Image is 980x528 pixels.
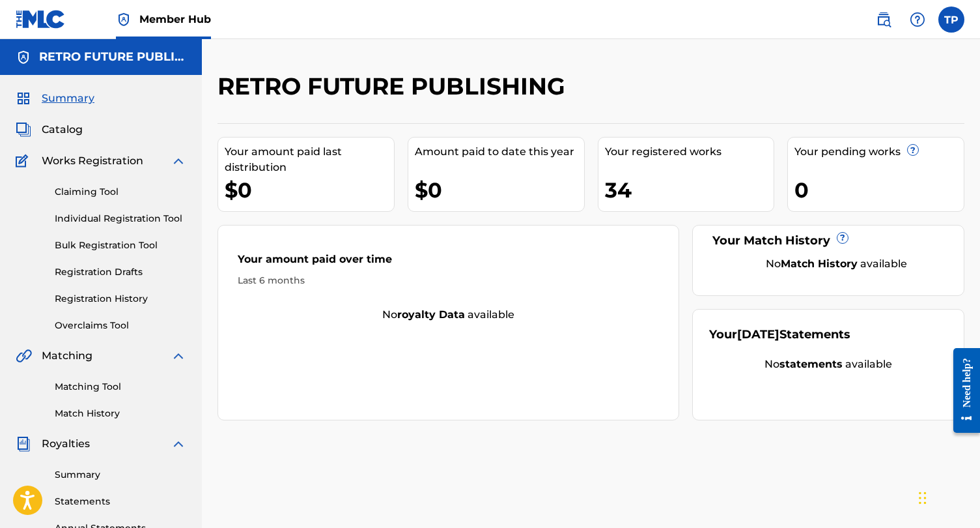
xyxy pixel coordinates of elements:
img: help [910,12,925,27]
div: Your amount paid last distribution [225,144,394,175]
img: Summary [16,91,31,106]
a: Registration History [55,292,186,306]
img: Royalties [16,436,31,452]
span: Member Hub [139,12,211,27]
img: search [876,12,891,27]
img: Top Rightsholder [116,12,132,27]
div: 0 [794,175,964,205]
div: Help [904,7,931,33]
a: Individual Registration Tool [55,212,186,226]
img: expand [171,348,186,364]
span: ? [908,145,918,155]
a: Overclaims Tool [55,319,186,332]
img: Works Registration [16,153,33,169]
span: Royalties [42,436,90,452]
div: Amount paid to date this year [415,144,584,160]
iframe: Chat Widget [915,465,980,528]
div: Your Statements [709,326,850,344]
div: Last 6 months [238,274,659,287]
img: Matching [16,348,32,364]
div: No available [725,256,947,272]
img: Accounts [16,50,31,65]
span: Matching [42,348,92,364]
div: Your amount paid over time [238,252,659,274]
div: Drag [919,478,927,518]
div: User Menu [938,7,964,33]
span: ? [837,233,848,243]
div: 34 [605,175,774,205]
a: Matching Tool [55,380,186,394]
a: Bulk Registration Tool [55,239,186,252]
img: expand [171,153,186,169]
a: Statements [55,495,186,508]
span: [DATE] [737,327,779,342]
span: Catalog [42,122,83,138]
div: $0 [415,175,584,205]
a: CatalogCatalog [16,122,83,138]
strong: statements [779,358,843,370]
span: Works Registration [42,153,143,169]
iframe: Resource Center [944,338,980,443]
h2: RETRO FUTURE PUBLISHING [217,72,572,101]
h5: RETRO FUTURE PUBLISHING [39,50,186,65]
div: $0 [225,175,394,205]
img: MLC Logo [16,10,66,29]
div: Your pending works [794,144,964,160]
a: Summary [55,468,186,482]
img: expand [171,436,186,452]
strong: Match History [781,257,858,270]
div: Your registered works [605,144,774,160]
span: Summary [42,91,94,106]
a: SummarySummary [16,91,94,106]
a: Claiming Tool [55,185,186,199]
div: No available [218,307,679,323]
div: Your Match History [709,232,947,250]
img: Catalog [16,122,31,138]
a: Public Search [871,7,897,33]
a: Registration Drafts [55,265,186,279]
strong: royalty data [397,308,465,321]
a: Match History [55,407,186,420]
div: No available [709,357,947,372]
